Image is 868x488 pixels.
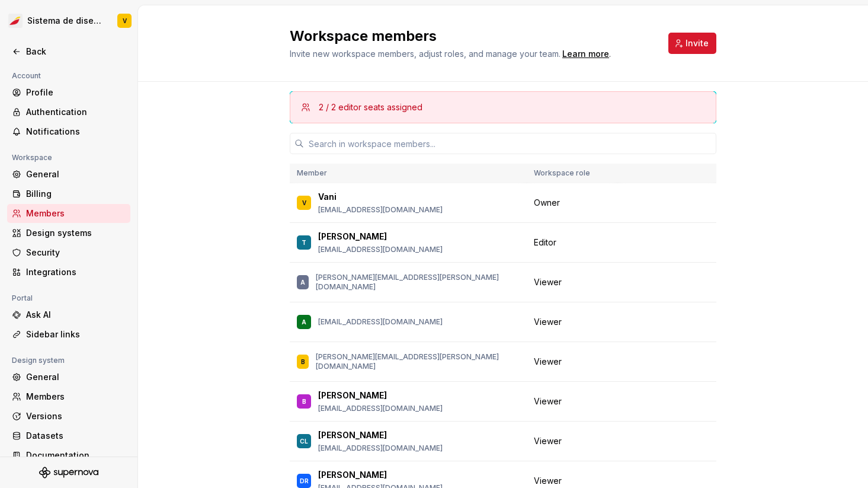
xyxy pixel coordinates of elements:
span: . [560,50,611,59]
p: [EMAIL_ADDRESS][DOMAIN_NAME] [318,245,443,254]
div: Back [26,46,126,58]
div: Portal [7,291,37,305]
div: Authentication [26,106,126,118]
a: Back [7,42,130,61]
a: Datasets [7,426,130,445]
p: [EMAIL_ADDRESS][DOMAIN_NAME] [318,404,443,413]
a: Notifications [7,122,130,141]
div: Members [26,208,126,219]
div: Design system [7,353,69,368]
div: Billing [26,188,126,200]
a: Ask AI [7,305,130,324]
span: Viewer [534,276,562,288]
svg: Supernova Logo [39,467,98,479]
p: [PERSON_NAME][EMAIL_ADDRESS][PERSON_NAME][DOMAIN_NAME] [316,273,520,292]
div: Design systems [26,227,126,239]
span: Viewer [534,395,562,407]
div: Profile [26,87,126,98]
a: Integrations [7,263,130,282]
a: Security [7,243,130,262]
div: A [302,316,306,328]
div: B [302,395,306,407]
div: Security [26,247,126,259]
span: Editor [534,237,556,248]
p: [EMAIL_ADDRESS][DOMAIN_NAME] [318,205,443,215]
span: Viewer [534,475,562,487]
div: Documentation [26,449,126,461]
div: Datasets [26,430,126,442]
a: Profile [7,83,130,102]
th: Workspace role [527,164,617,183]
a: Documentation [7,446,130,465]
a: Design systems [7,224,130,243]
div: V [123,16,127,25]
div: General [26,168,126,180]
p: [EMAIL_ADDRESS][DOMAIN_NAME] [318,444,443,453]
div: Account [7,69,46,83]
span: Viewer [534,435,562,447]
th: Member [290,164,527,183]
h2: Workspace members [290,27,654,46]
a: Members [7,204,130,223]
div: Integrations [26,266,126,278]
button: Invite [668,33,716,54]
div: General [26,371,126,383]
span: Invite [686,37,709,49]
span: Viewer [534,316,562,328]
a: General [7,368,130,387]
p: Vani [318,191,337,203]
a: Members [7,387,130,406]
div: DR [300,475,309,487]
div: 2 / 2 editor seats assigned [319,101,422,113]
span: Viewer [534,356,562,368]
span: Invite new workspace members, adjust roles, and manage your team. [290,49,560,59]
p: [EMAIL_ADDRESS][DOMAIN_NAME] [318,317,443,327]
p: [PERSON_NAME] [318,469,387,481]
a: General [7,165,130,184]
div: Sistema de diseño Iberia [27,15,103,27]
div: Workspace [7,151,57,165]
div: B [301,356,305,368]
div: CL [300,435,308,447]
span: Owner [534,197,560,209]
p: [PERSON_NAME] [318,231,387,243]
div: Members [26,391,126,403]
img: 55604660-494d-44a9-beb2-692398e9940a.png [8,14,23,28]
div: Notifications [26,126,126,138]
p: [PERSON_NAME][EMAIL_ADDRESS][PERSON_NAME][DOMAIN_NAME] [316,352,520,371]
a: Versions [7,407,130,426]
input: Search in workspace members... [304,133,716,154]
p: [PERSON_NAME] [318,390,387,401]
p: [PERSON_NAME] [318,429,387,441]
div: A [300,276,305,288]
a: Authentication [7,103,130,122]
div: V [302,197,306,209]
div: Versions [26,410,126,422]
button: Sistema de diseño IberiaV [2,8,135,34]
a: Learn more [562,48,609,60]
div: Ask AI [26,309,126,321]
div: T [302,237,306,248]
div: Sidebar links [26,328,126,340]
a: Sidebar links [7,325,130,344]
a: Billing [7,184,130,203]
